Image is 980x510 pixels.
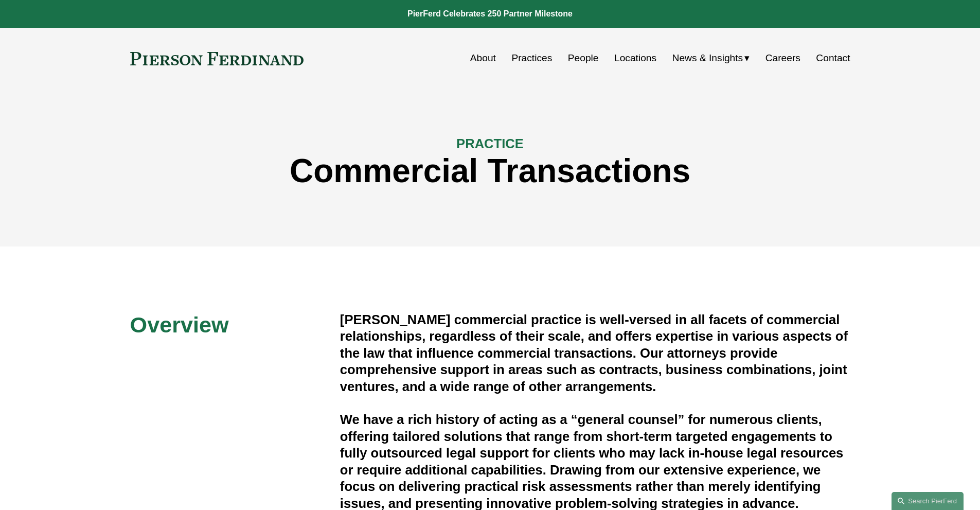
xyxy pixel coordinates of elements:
[816,48,850,68] a: Contact
[568,48,599,68] a: People
[892,492,964,510] a: Search this site
[130,152,850,190] h1: Commercial Transactions
[456,136,524,151] span: PRACTICE
[672,48,750,68] a: folder dropdown
[470,48,496,68] a: About
[672,49,743,67] span: News & Insights
[511,48,552,68] a: Practices
[614,48,656,68] a: Locations
[130,312,229,337] span: Overview
[340,311,850,395] h4: [PERSON_NAME] commercial practice is well-versed in all facets of commercial relationships, regar...
[765,48,800,68] a: Careers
